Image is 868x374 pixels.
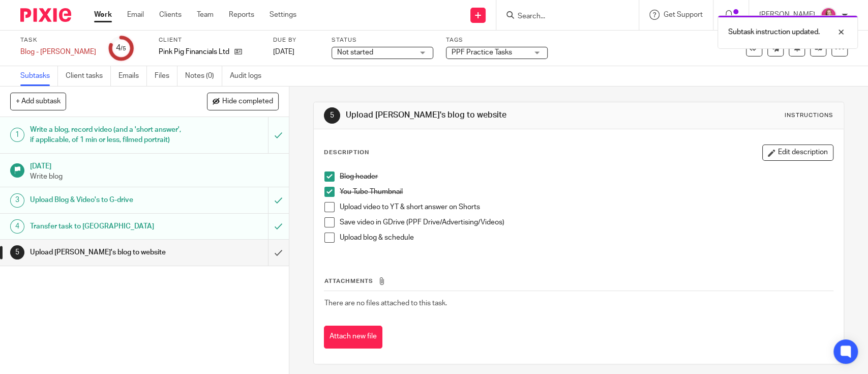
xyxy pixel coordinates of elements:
[10,193,24,208] div: 3
[229,10,254,20] a: Reports
[340,202,832,212] p: Upload video to YT & short answer on Shorts
[785,111,833,120] div: Instructions
[270,10,296,20] a: Settings
[340,233,832,243] p: Upload blog & schedule
[159,10,182,20] a: Clients
[10,93,66,110] button: + Add subtask
[207,93,279,110] button: Hide completed
[30,159,279,171] h1: [DATE]
[728,27,820,37] p: Subtask instruction updated.
[10,128,24,142] div: 1
[118,66,147,86] a: Emails
[10,219,24,234] div: 4
[346,110,601,121] h1: Upload [PERSON_NAME]'s blog to website
[324,107,340,124] div: 5
[20,47,96,57] div: Blog - Caroline
[20,66,58,86] a: Subtasks
[332,36,433,44] label: Status
[155,66,177,86] a: Files
[116,42,126,54] div: 4
[340,217,832,227] p: Save video in GDrive (PPF Drive/Advertising/Videos)
[20,47,96,57] div: Blog - [PERSON_NAME]
[197,10,214,20] a: Team
[324,149,369,157] p: Description
[820,7,836,23] img: Team%20headshots.png
[452,49,512,56] span: PPF Practice Tasks
[127,10,144,20] a: Email
[230,66,269,86] a: Audit logs
[30,122,182,148] h1: Write a blog, record video (and a 'short answer', if applicable, of 1 min or less, filmed portrait)
[30,219,182,234] h1: Transfer task to [GEOGRAPHIC_DATA]
[30,245,182,260] h1: Upload [PERSON_NAME]'s blog to website
[30,171,279,182] p: Write blog
[324,300,447,307] span: There are no files attached to this task.
[30,192,182,208] h1: Upload Blog & Video's to G-drive
[66,66,111,86] a: Client tasks
[159,47,229,57] p: Pink Pig Financials Ltd
[324,326,382,349] button: Attach new file
[324,278,373,284] span: Attachments
[121,46,126,51] small: /5
[10,245,24,260] div: 5
[340,171,832,182] p: Blog header
[222,98,273,106] span: Hide completed
[340,187,832,197] p: You Tube Thumbnail
[20,8,71,22] img: Pixie
[94,10,112,20] a: Work
[273,36,319,44] label: Due by
[20,36,96,44] label: Task
[185,66,222,86] a: Notes (0)
[273,48,294,55] span: [DATE]
[762,145,833,161] button: Edit description
[337,49,373,56] span: Not started
[159,36,260,44] label: Client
